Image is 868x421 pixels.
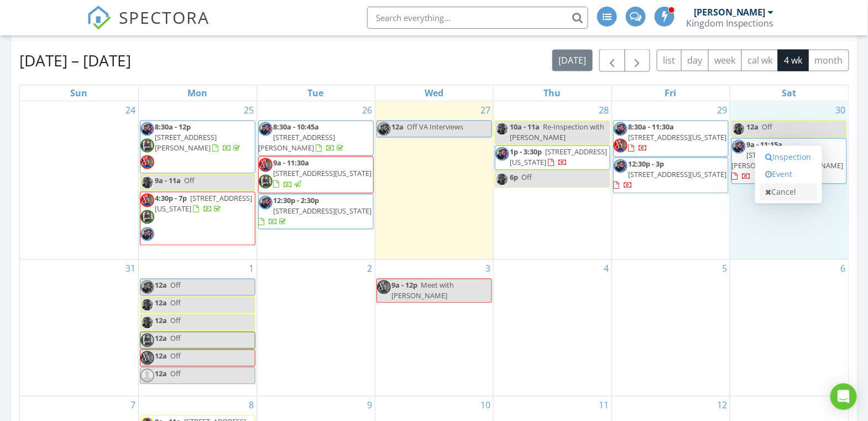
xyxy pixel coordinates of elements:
[375,102,493,259] td: Go to August 27, 2025
[140,122,154,136] img: image.jpg
[155,122,243,153] a: 8:30a - 12p [STREET_ADDRESS][PERSON_NAME]
[495,173,509,186] img: image.jpg
[657,50,682,71] button: list
[663,86,679,101] a: Friday
[155,280,168,290] span: 12a
[614,139,628,153] img: img_9251.jpg
[155,194,187,204] span: 4:30p - 7p
[155,194,253,214] span: [STREET_ADDRESS][US_STATE]
[760,184,817,201] a: Cancel
[830,383,857,410] div: Open Intercom Messenger
[367,7,588,29] input: Search everything...
[140,155,154,169] img: img_9251.jpg
[629,133,727,143] span: [STREET_ADDRESS][US_STATE]
[140,192,255,246] a: 4:30p - 7p [STREET_ADDRESS][US_STATE]
[377,122,391,136] img: image.jpg
[720,260,730,278] a: Go to September 5, 2025
[599,49,625,72] button: Previous
[155,194,253,214] a: 4:30p - 7p [STREET_ADDRESS][US_STATE]
[171,316,181,326] span: Off
[20,259,138,397] td: Go to August 31, 2025
[259,175,273,189] img: img_6510.jpeg
[155,176,181,186] span: 9a - 11a
[242,102,257,119] a: Go to August 25, 2025
[138,102,257,259] td: Go to August 25, 2025
[760,166,817,184] a: Event
[422,86,446,101] a: Wednesday
[479,397,493,414] a: Go to September 10, 2025
[760,149,817,167] a: Inspection
[614,159,727,190] a: 12:30p - 3p [STREET_ADDRESS][US_STATE]
[87,15,210,38] a: SPECTORA
[171,334,181,344] span: Off
[407,122,464,132] span: Off VA Interviews
[392,280,454,301] span: Meet with [PERSON_NAME]
[119,6,210,29] span: SPECTORA
[629,122,674,132] span: 8:30a - 11:30a
[597,102,611,119] a: Go to August 28, 2025
[257,259,375,397] td: Go to September 2, 2025
[247,397,257,414] a: Go to September 8, 2025
[138,259,257,397] td: Go to September 1, 2025
[613,158,729,194] a: 12:30p - 3p [STREET_ADDRESS][US_STATE]
[259,158,273,172] img: img_9251.jpg
[140,316,154,330] img: image.jpg
[741,50,779,71] button: cal wk
[258,194,374,230] a: 12:30p - 2:30p [STREET_ADDRESS][US_STATE]
[258,121,374,157] a: 8:30a - 10:45a [STREET_ADDRESS][PERSON_NAME]
[731,138,848,185] a: 9a - 11:15a [STREET_ADDRESS][PERSON_NAME][PERSON_NAME]
[493,102,611,259] td: Go to August 28, 2025
[155,298,168,308] span: 12a
[602,260,611,278] a: Go to September 4, 2025
[140,139,154,153] img: img_6510.jpeg
[629,170,727,180] span: [STREET_ADDRESS][US_STATE]
[732,140,746,154] img: image.jpg
[732,150,844,171] span: [STREET_ADDRESS][PERSON_NAME][PERSON_NAME]
[274,196,320,206] span: 12:30p - 2:30p
[171,280,181,290] span: Off
[613,121,729,157] a: 8:30a - 11:30a [STREET_ADDRESS][US_STATE]
[778,50,809,71] button: 4 wk
[834,102,848,119] a: Go to August 30, 2025
[762,122,773,132] span: Off
[493,259,611,397] td: Go to September 4, 2025
[140,369,154,383] img: default-user-f0147aede5fd5fa78ca7ade42f37bd4542148d508eef1c3d3ea960f66861d68b.jpg
[625,49,651,72] button: Next
[155,369,168,379] span: 12a
[629,159,665,169] span: 12:30p - 3p
[392,280,418,290] span: 9a - 12p
[510,147,608,168] a: 1p - 3:30p [STREET_ADDRESS][US_STATE]
[510,147,542,157] span: 1p - 3:30p
[495,145,610,170] a: 1p - 3:30p [STREET_ADDRESS][US_STATE]
[365,397,375,414] a: Go to September 9, 2025
[495,147,509,161] img: image.jpg
[597,397,611,414] a: Go to September 11, 2025
[614,122,628,136] img: image.jpg
[140,351,154,365] img: img_9251.jpg
[377,280,391,294] img: img_9251.jpg
[686,18,774,29] div: Kingdom Inspections
[375,259,493,397] td: Go to September 3, 2025
[155,316,168,326] span: 12a
[306,86,326,101] a: Tuesday
[510,147,608,168] span: [STREET_ADDRESS][US_STATE]
[274,158,310,168] span: 9a - 11:30a
[171,369,181,379] span: Off
[479,102,493,119] a: Go to August 27, 2025
[274,158,372,189] a: 9a - 11:30a [STREET_ADDRESS][US_STATE]
[259,133,336,153] span: [STREET_ADDRESS][PERSON_NAME]
[614,159,628,173] img: image.jpg
[808,50,849,71] button: month
[629,122,727,153] a: 8:30a - 11:30a [STREET_ADDRESS][US_STATE]
[708,50,742,71] button: week
[171,298,181,308] span: Off
[747,140,783,150] span: 9a - 11:15a
[185,86,210,101] a: Monday
[155,122,191,132] span: 8:30a - 12p
[274,122,320,132] span: 8:30a - 10:45a
[611,259,730,397] td: Go to September 5, 2025
[259,122,346,153] a: 8:30a - 10:45a [STREET_ADDRESS][PERSON_NAME]
[171,351,181,361] span: Off
[510,122,605,143] span: Re-Inspection with [PERSON_NAME]
[140,334,154,347] img: img_6510.jpeg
